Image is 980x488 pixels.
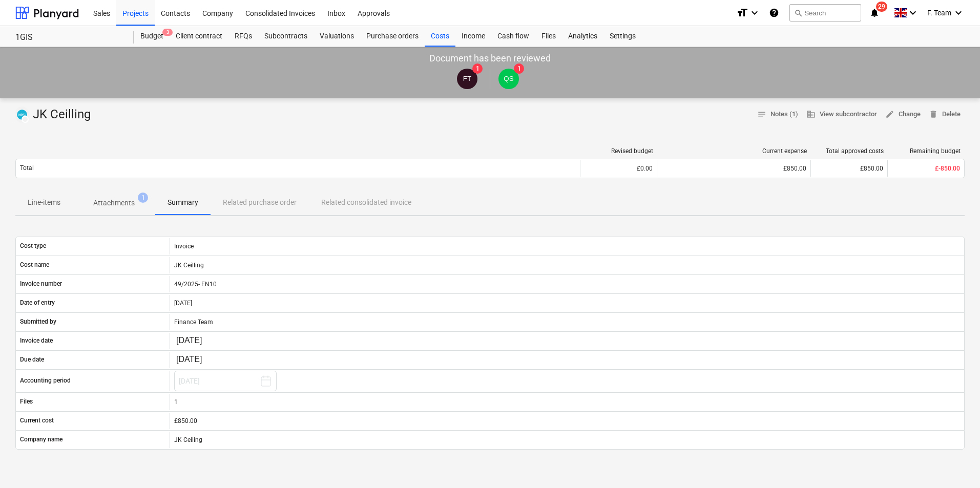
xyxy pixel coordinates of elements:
[20,397,33,406] p: Files
[360,26,425,47] a: Purchase orders
[925,107,965,122] button: Delete
[15,107,95,123] div: JK Ceilling
[162,29,173,36] span: 3
[810,160,887,177] div: £850.00
[20,416,54,425] p: Current cost
[769,7,779,19] i: Knowledge base
[603,26,642,47] a: Settings
[952,7,965,19] i: keyboard_arrow_down
[806,110,816,119] span: business
[929,109,961,120] span: Delete
[491,26,535,47] a: Cash flow
[794,9,802,17] span: search
[885,110,894,119] span: edit
[170,432,964,448] div: JK Ceiling
[20,164,34,173] p: Total
[514,63,524,74] span: 1
[757,110,766,119] span: notes
[789,4,861,22] button: Search
[885,109,921,120] span: Change
[20,355,44,364] p: Due date
[15,107,29,123] div: Invoice has been synced with Xero and its status is currently SUBMITTED
[562,26,603,47] a: Analytics
[876,2,887,12] span: 29
[585,147,653,155] div: Revised budget
[425,26,455,47] a: Costs
[228,26,258,47] a: RFQs
[20,280,62,288] p: Invoice number
[174,353,222,367] input: Change
[927,9,951,17] span: F. Team
[881,107,925,122] button: Change
[314,26,360,47] a: Valuations
[907,7,919,19] i: keyboard_arrow_down
[472,63,483,74] span: 1
[20,336,53,345] p: Invoice date
[736,7,748,19] i: format_size
[802,107,881,122] button: View subcontractor
[174,371,277,391] button: [DATE]
[457,69,477,89] div: Finance Team
[134,26,170,47] div: Budget
[170,314,964,330] div: Finance Team
[429,52,551,65] p: Document has been reviewed
[463,75,471,82] span: FT
[20,435,62,444] p: Company name
[748,7,761,19] i: keyboard_arrow_down
[498,69,519,89] div: Quantity Surveyor
[580,160,657,177] div: £0.00
[504,75,513,82] span: QS
[661,165,806,172] div: £850.00
[20,376,71,385] p: Accounting period
[929,110,938,119] span: delete
[806,109,877,120] span: View subcontractor
[20,261,49,269] p: Cost name
[15,32,122,43] div: 1GIS
[535,26,562,47] a: Files
[170,257,964,273] div: JK Ceilling
[892,147,961,155] div: Remaining budget
[753,107,802,122] button: Notes (1)
[170,276,964,292] div: 49/2025- EN10
[28,197,60,208] p: Line-items
[168,197,198,208] p: Summary
[17,110,27,120] img: xero.svg
[170,26,228,47] a: Client contract
[935,165,960,172] span: £-850.00
[757,109,798,120] span: Notes (1)
[134,26,170,47] a: Budget3
[93,198,135,208] p: Attachments
[455,26,491,47] a: Income
[170,238,964,254] div: Invoice
[174,417,960,425] div: £850.00
[174,334,222,348] input: Change
[258,26,314,47] a: Subcontracts
[20,317,56,326] p: Submitted by
[929,439,980,488] iframe: Chat Widget
[170,295,964,311] div: [DATE]
[869,7,880,19] i: notifications
[138,193,148,203] span: 1
[815,147,884,155] div: Total approved costs
[661,147,807,155] div: Current expense
[170,394,964,410] div: 1
[20,299,55,307] p: Date of entry
[20,242,46,250] p: Cost type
